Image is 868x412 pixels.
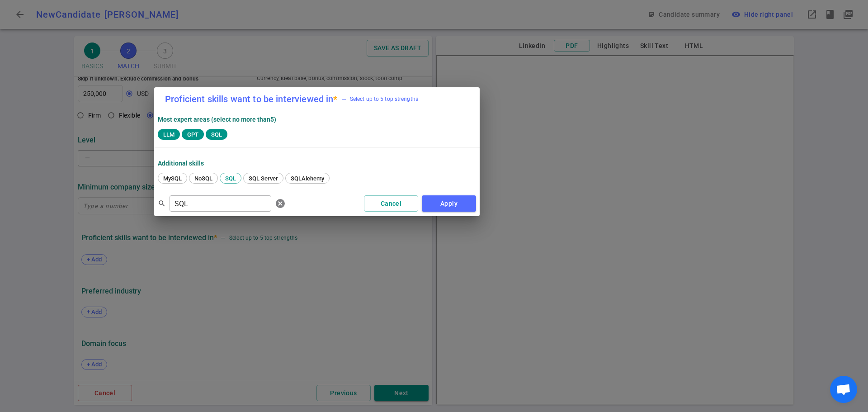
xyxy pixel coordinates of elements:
span: SQL [222,175,239,182]
span: SQL Server [245,175,281,182]
label: Proficient skills want to be interviewed in [165,95,338,104]
span: cancel [275,198,286,209]
div: — [341,95,346,104]
span: MySQL [160,175,185,182]
span: SQLAlchemy [288,175,327,182]
div: Open chat [830,376,857,403]
span: LLM [160,131,178,138]
span: GPT [184,131,202,138]
span: search [158,199,166,208]
span: Select up to 5 top strengths [341,95,418,104]
span: NoSQL [191,175,216,182]
strong: Most expert areas (select no more than 5 ) [158,116,276,123]
button: Apply [422,195,476,212]
strong: Additional Skills [158,160,204,167]
input: Separate search terms by comma or space [170,196,271,211]
button: Cancel [364,195,418,212]
span: SQL [208,131,226,138]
